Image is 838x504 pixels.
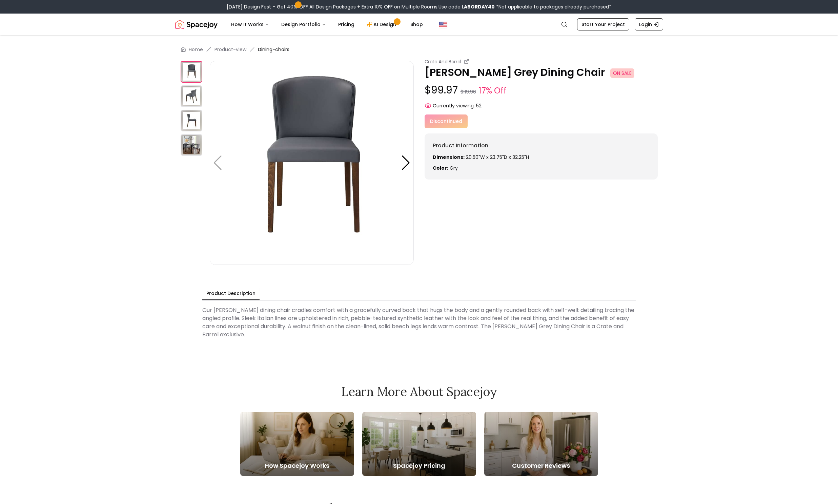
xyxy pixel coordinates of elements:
img: https://storage.googleapis.com/spacejoy-main/assets/5f84712d07a6b0001c410872/product_1_fcjb578e3i5f [181,85,202,107]
button: Product Description [202,287,260,300]
img: https://storage.googleapis.com/spacejoy-main/assets/5f84712d07a6b0001c410872/product_0_o1pphh2g41j8 [181,61,202,83]
img: United States [439,20,447,28]
h5: Spacejoy Pricing [362,461,476,470]
a: Product-view [214,46,246,53]
span: *Not applicable to packages already purchased* [495,3,611,10]
a: Login [635,18,663,30]
img: Spacejoy Logo [175,18,218,31]
span: 52 [476,102,482,109]
a: Spacejoy [175,18,218,31]
a: Home [189,46,203,53]
nav: Main [226,18,428,31]
button: Design Portfolio [276,18,331,31]
h5: How Spacejoy Works [240,461,354,470]
nav: Global [175,14,663,35]
nav: breadcrumb [181,46,658,53]
img: https://storage.googleapis.com/spacejoy-main/assets/5f84712d07a6b0001c410872/product_0_o1pphh2g41j8 [210,61,414,265]
img: https://storage.googleapis.com/spacejoy-main/assets/5f84712d07a6b0001c410872/product_3_bcj3dfpc74je [181,134,202,156]
strong: Dimensions: [433,154,465,161]
p: 20.50"W x 23.75"D x 32.25"H [433,154,650,161]
div: [DATE] Design Fest – Get 40% OFF All Design Packages + Extra 10% OFF on Multiple Rooms. [227,3,611,10]
strong: Color: [433,165,448,171]
p: [PERSON_NAME] Grey Dining Chair [425,66,658,79]
a: AI Design [361,18,404,31]
div: Our [PERSON_NAME] dining chair cradles comfort with a gracefully curved back that hugs the body a... [202,303,636,341]
a: Shop [405,18,428,31]
span: Currently viewing: [433,102,475,109]
a: Spacejoy Pricing [362,412,476,476]
h6: Product Information [433,142,650,150]
button: How It Works [226,18,274,31]
a: Customer Reviews [484,412,598,476]
small: 17% Off [479,85,507,97]
span: Dining-chairs [258,46,289,53]
h2: Learn More About Spacejoy [240,385,598,398]
span: gry [450,165,458,171]
span: ON SALE [610,68,634,78]
h5: Customer Reviews [484,461,598,470]
p: $99.97 [425,84,658,97]
a: Start Your Project [577,18,629,30]
small: Crate And Barrel [425,58,461,65]
a: How Spacejoy Works [240,412,354,476]
b: LABORDAY40 [462,3,495,10]
span: Use code: [438,3,495,10]
a: Pricing [333,18,360,31]
img: https://storage.googleapis.com/spacejoy-main/assets/5f84712d07a6b0001c410872/product_2_beihb6j79og5 [181,110,202,131]
small: $119.96 [461,88,476,95]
